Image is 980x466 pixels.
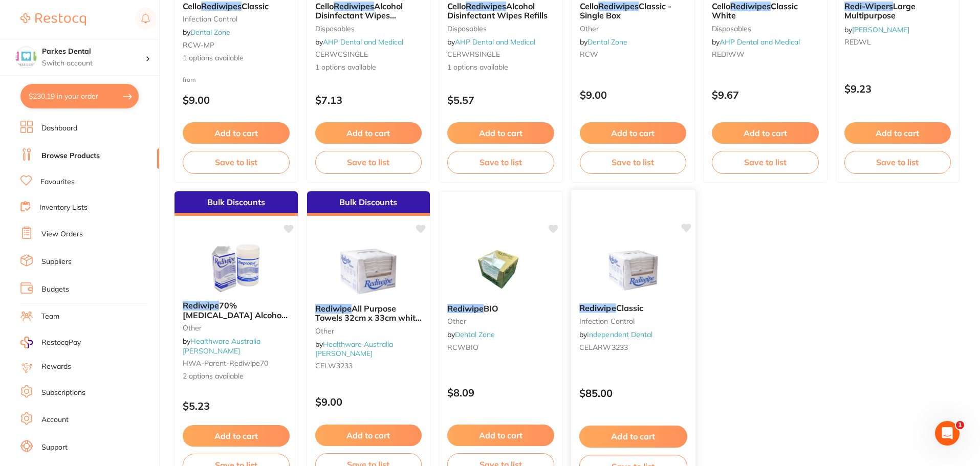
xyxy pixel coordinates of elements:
span: All Purpose Towels 32cm x 33cm white - 100/Box [315,303,422,332]
span: Cello [315,1,334,11]
a: Healthware Australia [PERSON_NAME] [315,340,393,358]
small: other [183,324,290,332]
img: Rediwipe BIO [467,245,534,296]
b: Rediwipe BIO [447,304,554,313]
button: Add to cart [580,122,687,144]
a: Inventory Lists [39,203,88,213]
a: Dental Zone [190,28,230,37]
p: $9.00 [183,94,290,106]
span: by [447,37,535,47]
a: Browse Products [41,151,100,161]
button: Add to cart [315,425,422,446]
span: 1 [956,421,964,429]
small: other [580,25,687,33]
em: Rediwipe [447,303,484,314]
b: Rediwipe Classic [579,303,687,313]
span: Cello [712,1,730,11]
span: RCW-MP [183,40,214,50]
button: Save to list [844,151,951,173]
small: disposables [712,25,819,33]
img: Rediwipe 70% Isopropyl Alcohol Wipes 100/Pack [203,241,269,293]
span: CELW3233 [315,361,353,370]
span: Classic [616,303,643,313]
span: Cello [447,1,466,11]
button: Add to cart [183,122,290,144]
span: by [183,337,260,355]
span: BIO [484,303,498,314]
iframe: Intercom live chat [935,421,960,446]
span: by [315,37,403,47]
button: $230.19 in your order [20,84,139,108]
span: by [447,330,495,339]
span: HWA-parent-rediwipe70 [183,359,268,368]
img: Restocq Logo [20,13,86,26]
span: CERWRSINGLE [447,50,500,59]
button: Save to list [315,151,422,173]
a: View Orders [41,229,83,239]
img: Rediwipe All Purpose Towels 32cm x 33cm white - 100/Box [335,245,402,296]
em: Rediwipe [315,303,352,314]
span: by [579,330,652,339]
em: Rediwipes [201,1,242,11]
p: $9.00 [315,396,422,408]
small: infection control [579,317,687,325]
a: Team [41,312,59,322]
button: Save to list [183,151,290,173]
small: disposables [447,25,554,33]
a: AHP Dental and Medical [455,37,535,47]
a: Dental Zone [455,330,495,339]
small: other [315,327,422,335]
button: Add to cart [447,122,554,144]
em: Rediwipe [579,303,616,313]
span: 1 options available [315,62,422,73]
span: REDIWW [712,50,745,59]
b: Rediwipe All Purpose Towels 32cm x 33cm white - 100/Box [315,304,422,323]
a: Dental Zone [587,37,627,47]
img: Parkes Dental [16,47,36,68]
a: Restocq Logo [20,8,86,31]
span: Large Multipurpose [844,1,916,20]
a: Dashboard [41,123,77,134]
span: RCW [580,50,598,59]
span: Alcohol Disinfectant Wipes Canisters [315,1,403,30]
em: Rediwipes [730,1,771,11]
span: by [844,25,909,34]
p: $9.00 [580,89,687,101]
p: $9.67 [712,89,819,101]
button: Save to list [580,151,687,173]
a: AHP Dental and Medical [323,37,403,47]
a: Subscriptions [41,388,85,398]
button: Add to cart [712,122,819,144]
button: Save to list [447,151,554,173]
a: [PERSON_NAME] [852,25,909,34]
p: $5.23 [183,400,290,412]
a: Support [41,442,68,453]
span: from [183,76,196,83]
span: Classic [242,1,269,11]
b: Cello Rediwipes Classic White [712,2,819,20]
p: $9.23 [844,83,951,95]
a: Favourites [40,177,75,187]
p: $8.09 [447,387,554,398]
a: RestocqPay [20,337,81,348]
span: by [315,340,393,358]
small: other [447,317,554,325]
span: by [712,37,800,47]
h4: Parkes Dental [42,47,145,57]
a: Healthware Australia [PERSON_NAME] [183,337,260,355]
span: Classic - Single Box [580,1,671,20]
button: Add to cart [447,425,554,446]
div: Bulk Discounts [307,191,430,216]
img: RestocqPay [20,337,33,348]
b: Cello Rediwipes Alcohol Disinfectant Wipes Refills [447,2,554,20]
span: 2 options available [183,371,290,382]
a: Suppliers [41,257,72,267]
button: Add to cart [315,122,422,144]
span: by [183,28,230,37]
b: Cello Rediwipes Classic [183,2,290,11]
span: 1 options available [447,62,554,73]
b: Cello Rediwipes Classic - Single Box [580,2,687,20]
b: Cello Rediwipes Alcohol Disinfectant Wipes Canisters [315,2,422,20]
span: CELARW3233 [579,343,627,352]
small: Infection Control [183,15,290,23]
